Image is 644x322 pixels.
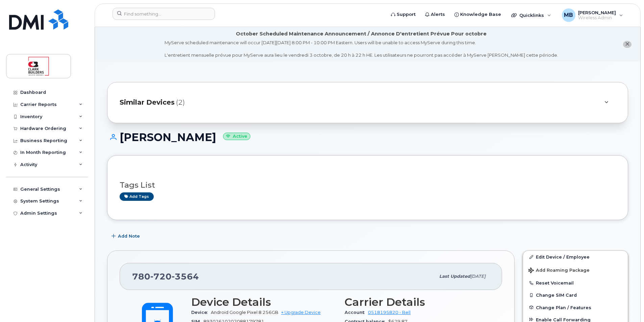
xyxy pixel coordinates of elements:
[345,310,368,315] span: Account
[523,301,628,314] button: Change Plan / Features
[191,296,337,308] h3: Device Details
[439,274,470,279] span: Last updated
[191,310,211,315] span: Device
[120,192,154,201] a: Add tags
[120,98,175,107] span: Similar Devices
[523,289,628,301] button: Change SIM Card
[107,131,628,143] h1: [PERSON_NAME]
[470,274,486,279] span: [DATE]
[368,310,411,315] a: 0518195820 - Bell
[623,41,631,48] button: close notification
[107,230,146,242] button: Add Note
[223,133,250,140] small: Active
[236,30,487,37] div: October Scheduled Maintenance Announcement / Annonce D'entretient Prévue Pour octobre
[172,271,199,281] span: 3564
[536,305,591,310] span: Change Plan / Features
[523,277,628,289] button: Reset Voicemail
[615,293,639,317] iframe: Messenger Launcher
[150,271,172,281] span: 720
[120,181,616,189] h3: Tags List
[536,317,591,322] span: Enable Call Forwarding
[523,251,628,263] a: Edit Device / Employee
[528,268,590,274] span: Add Roaming Package
[345,296,490,308] h3: Carrier Details
[523,263,628,277] button: Add Roaming Package
[165,39,558,58] div: MyServe scheduled maintenance will occur [DATE][DATE] 8:00 PM - 10:00 PM Eastern. Users will be u...
[118,233,140,239] span: Add Note
[281,310,321,315] a: + Upgrade Device
[132,271,199,281] span: 780
[211,310,278,315] span: Android Google Pixel 8 256GB
[176,98,185,107] span: (2)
